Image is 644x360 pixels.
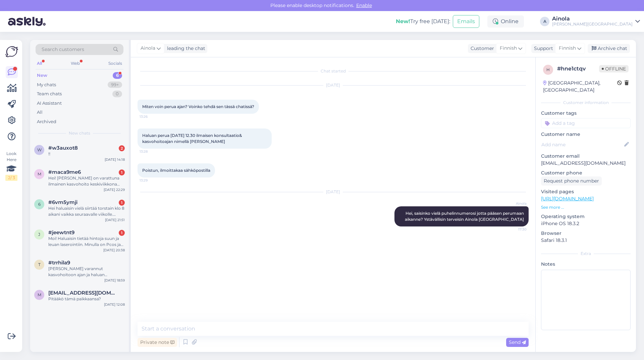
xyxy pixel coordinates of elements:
[396,17,450,25] div: Try free [DATE]:
[405,211,525,222] span: Hei, saisinko vielä puhelinnumerosi jotta pääsen perumaan aikanne? Ystävällisin terveisin Ainola ...
[142,133,243,144] span: Haluan perua [DATE] 12.30 ilmaisen konsultaatio& kasvohoitoajan nimellä [PERSON_NAME]
[5,45,18,58] img: Askly Logo
[42,46,84,53] span: Search customers
[119,169,125,175] div: 1
[38,232,40,237] span: j
[557,65,599,73] div: # hne1ctqv
[541,100,631,106] div: Customer information
[140,178,165,183] span: 13:29
[37,82,56,88] div: My chats
[38,292,41,297] span: m
[113,72,122,79] div: 6
[140,149,165,154] span: 13:28
[112,91,122,97] div: 0
[541,118,631,128] input: Add a tag
[540,17,549,26] div: A
[119,200,125,206] div: 1
[354,2,374,8] span: Enable
[500,45,517,52] span: Finnish
[588,44,630,53] div: Archive chat
[468,45,494,52] div: Customer
[541,110,631,117] p: Customer tags
[541,220,631,227] p: iPhone OS 18.3.2
[552,21,633,27] div: [PERSON_NAME][GEOGRAPHIC_DATA]
[38,171,41,176] span: m
[38,262,41,267] span: t
[38,202,41,207] span: 6
[48,229,74,236] span: #jeewtnt9
[541,261,631,268] p: Notes
[37,147,42,152] span: w
[138,82,529,88] div: [DATE]
[104,302,125,307] div: [DATE] 12:08
[48,145,78,151] span: #w3auxot8
[487,15,524,28] div: Online
[69,130,90,136] span: New chats
[48,260,70,266] span: #trrhila9
[104,278,125,283] div: [DATE] 18:59
[541,160,631,167] p: [EMAIL_ADDRESS][DOMAIN_NAME]
[48,266,125,278] div: [PERSON_NAME] varannut kasvohoitoon ajan ja haluan varmistaa että varauksella on myös syyskuun ka...
[141,45,155,52] span: Ainola
[138,68,529,74] div: Chat started
[5,175,17,181] div: 2 / 3
[559,45,576,52] span: Finnish
[5,151,17,181] div: Look Here
[104,187,125,192] div: [DATE] 22:29
[48,169,81,175] span: #maca9me6
[396,18,410,24] b: New!
[138,189,529,195] div: [DATE]
[142,168,210,173] span: Poistun, ilmoittakaa sähköpostilla
[107,59,123,68] div: Socials
[541,230,631,237] p: Browser
[142,104,254,109] span: Miten voin perua ajan? Voinko tehdä sen tässä chatissä?
[599,65,629,72] span: Offline
[541,204,631,210] p: See more ...
[509,339,526,345] span: Send
[541,196,594,202] a: [URL][DOMAIN_NAME]
[543,80,617,94] div: [GEOGRAPHIC_DATA], [GEOGRAPHIC_DATA]
[541,153,631,160] p: Customer email
[552,16,640,27] a: Ainola[PERSON_NAME][GEOGRAPHIC_DATA]
[48,296,125,302] div: Pitääkö tämä paikkaansa?
[138,338,177,347] div: Private note
[108,82,122,88] div: 99+
[36,59,43,68] div: All
[48,290,118,296] span: mummi.majaniemi@gmail.com
[37,72,47,79] div: New
[541,131,631,138] p: Customer name
[541,188,631,195] p: Visited pages
[105,217,125,222] div: [DATE] 21:51
[546,67,550,72] span: h
[531,45,553,52] div: Support
[164,45,205,52] div: leading the chat
[541,251,631,257] div: Extra
[37,109,43,116] div: All
[105,157,125,162] div: [DATE] 14:18
[541,169,631,176] p: Customer phone
[501,227,527,232] span: 17:30
[48,175,125,187] div: Hei! [PERSON_NAME] on varattuna ilmainen kasvohoito keskiviikkona mutten pääsekään, koska minulle...
[119,230,125,236] div: 1
[119,145,125,151] div: 2
[103,248,125,253] div: [DATE] 20:38
[140,114,165,119] span: 13:26
[541,213,631,220] p: Operating system
[37,91,62,97] div: Team chats
[541,141,623,148] input: Add name
[48,236,125,248] div: Moi! Haluaisin tietää hintoja suun ja leuan laserointiin. Minulla on Pcos ja se aiheuttaa karvank...
[453,15,479,28] button: Emails
[48,199,77,205] span: #6vm5ymji
[69,59,81,68] div: Web
[552,16,633,21] div: Ainola
[48,151,125,157] div: !!
[501,201,527,206] span: Ainola
[541,176,602,186] div: Request phone number
[37,100,62,107] div: AI Assistant
[541,237,631,244] p: Safari 18.3.1
[37,118,56,125] div: Archived
[48,205,125,217] div: Hei haluaisin vielä siirtää torstain klo 8 aikani vaikka seuraavalle viikolle. Mieluiten ei ti ta...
